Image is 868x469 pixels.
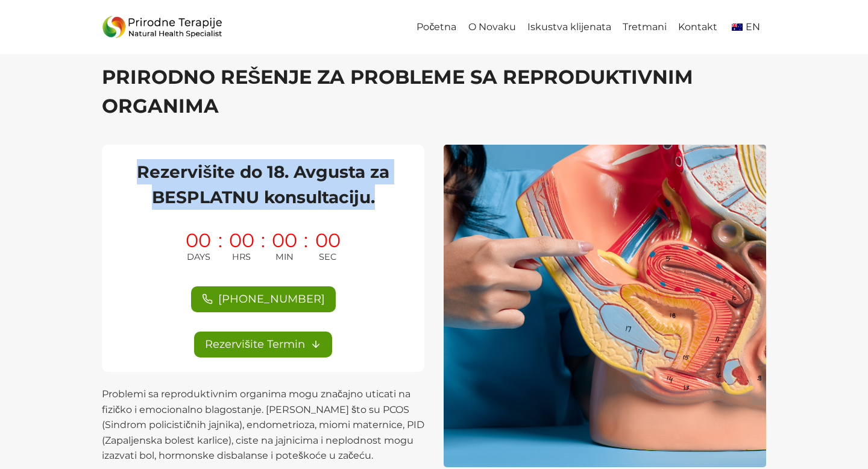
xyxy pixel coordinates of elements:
[617,14,672,41] a: Tretmani
[261,231,265,264] span: :
[304,231,308,264] span: :
[186,231,211,250] span: 00
[275,250,294,264] span: MIN
[411,14,462,41] a: Početna
[272,231,297,250] span: 00
[102,13,222,42] img: Prirodne_Terapije_Logo - Prirodne Terapije
[229,231,254,250] span: 00
[411,14,766,41] nav: Primary Navigation
[191,286,336,312] a: [PHONE_NUMBER]
[732,24,743,31] img: English
[102,63,766,121] h1: PRIRODNO REŠENJE ZA PROBLEME SA REPRODUKTIVNIM ORGANIMA
[232,250,251,264] span: HRS
[319,250,336,264] span: SEC
[116,159,410,210] h2: Rezervišite do 18. Avgusta za BESPLATNU konsultaciju.
[205,336,305,353] span: Rezervišite Termin
[673,14,723,41] a: Kontakt
[187,250,210,264] span: DAYS
[444,145,766,467] img: 3 - Prirodne Terapije
[218,291,325,308] span: [PHONE_NUMBER]
[194,332,332,357] a: Rezervišite Termin
[462,14,521,41] a: O Novaku
[746,21,760,33] span: EN
[218,231,222,264] span: :
[723,14,766,41] a: en_AUEN
[521,14,617,41] a: Iskustva klijenata
[315,231,341,250] span: 00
